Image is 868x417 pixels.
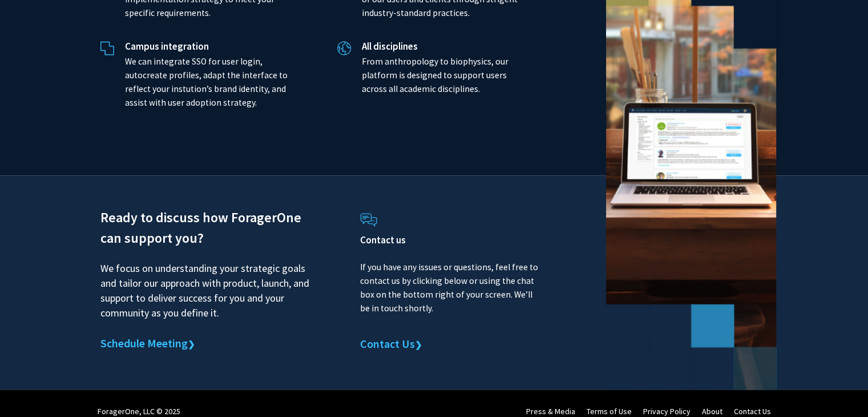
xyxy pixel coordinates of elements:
a: Schedule Meeting❯ [100,335,195,352]
h4: Contact us [360,234,540,246]
a: About [702,406,722,416]
iframe: Chat [9,366,49,408]
span: ❯ [188,339,195,350]
p: From anthropology to biophysics, our platform is designed to support users across all academic di... [362,55,528,96]
h2: Ready to discuss how ForagerOne can support you? [100,207,312,248]
h5: Campus integration [125,41,291,52]
p: If you have any issues or questions, feel free to contact us by clicking below or using the chat ... [360,250,540,315]
h5: All disciplines [362,41,528,52]
a: Contact Us [734,406,771,416]
p: We focus on understanding your strategic goals and tailor our approach with product, launch, and ... [100,253,312,320]
a: Press & Media [526,406,575,416]
a: Terms of Use [587,406,632,416]
p: We can integrate SSO for user login, autocreate profiles, adapt the interface to reflect your ins... [125,55,291,110]
a: Privacy Policy [643,406,691,416]
span: ❯ [415,339,422,350]
img: Contact Us icon [360,213,377,227]
a: Contact Us❯ [360,336,422,353]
